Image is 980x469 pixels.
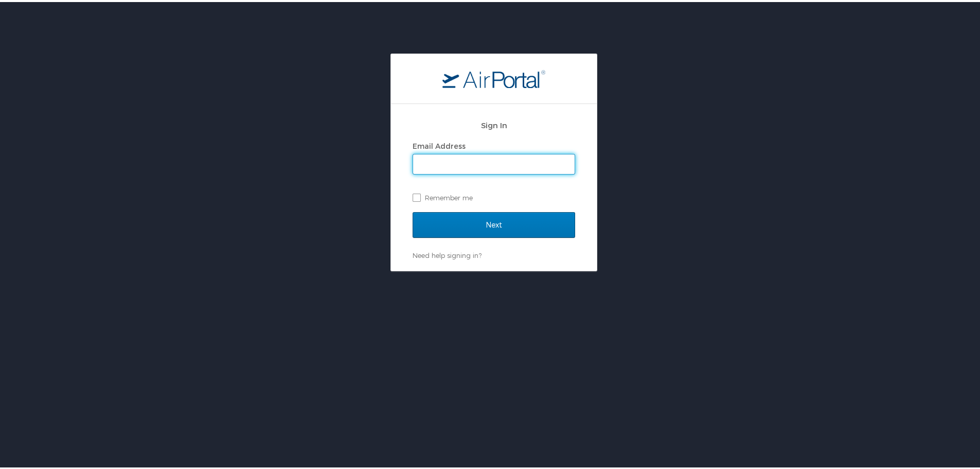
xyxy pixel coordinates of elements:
label: Remember me [413,188,575,203]
label: Email Address [413,140,466,148]
img: logo [442,67,545,86]
input: Next [413,210,575,236]
a: Need help signing in? [413,249,482,257]
h2: Sign In [413,117,575,129]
